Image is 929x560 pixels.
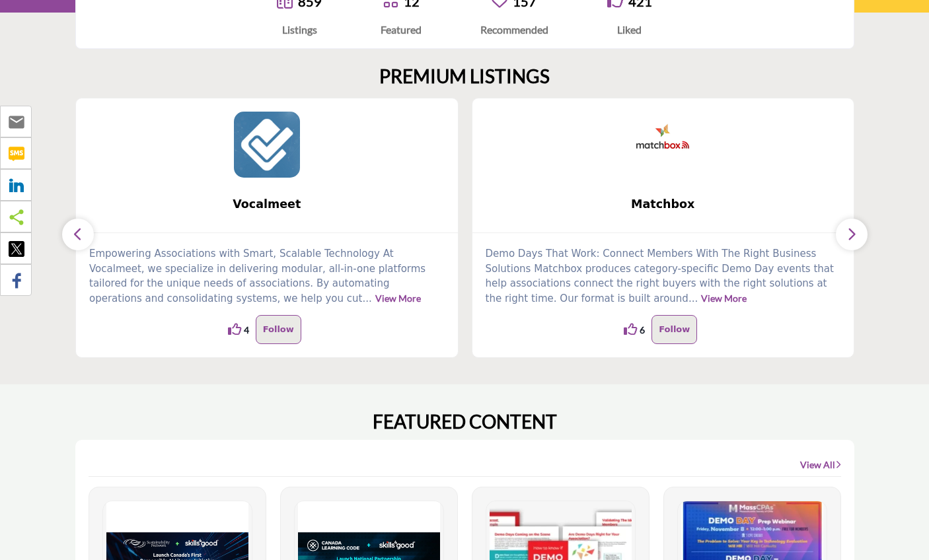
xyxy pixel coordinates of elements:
[607,22,652,38] div: Liked
[362,293,371,304] span: ...
[630,112,696,178] img: Matchbox
[256,315,301,344] button: Follow
[659,322,690,337] p: Follow
[800,458,841,472] a: View All
[89,246,445,306] p: Empowering Associations with Smart, Scalable Technology At Vocalmeet, we specialize in delivering...
[492,187,835,222] b: Matchbox
[244,323,249,337] span: 4
[373,411,557,433] h2: FEATURED CONTENT
[486,246,841,306] p: Demo Days That Work: Connect Members With The Right Business Solutions Matchbox produces category...
[688,293,698,304] span: ...
[263,322,294,337] p: Follow
[96,187,438,222] b: Vocalmeet
[651,315,697,344] button: Follow
[96,195,438,213] span: Vocalmeet
[492,195,835,213] span: Matchbox
[472,187,854,222] a: Matchbox
[480,22,548,38] div: Recommended
[379,65,550,88] h2: PREMIUM LISTINGS
[375,293,421,304] a: View More
[234,112,300,178] img: Vocalmeet
[701,293,747,304] a: View More
[277,22,322,38] div: Listings
[381,22,422,38] div: Featured
[640,323,645,337] span: 6
[76,187,458,222] a: Vocalmeet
